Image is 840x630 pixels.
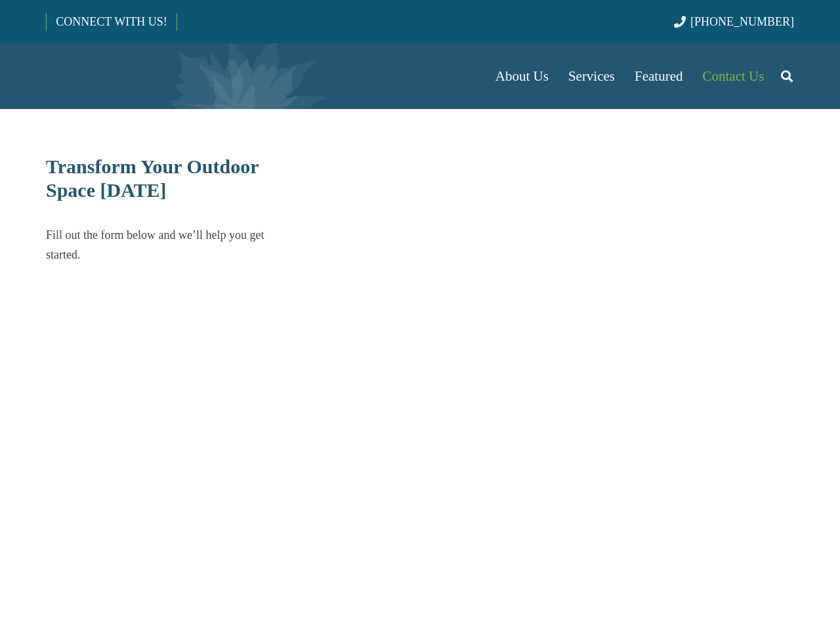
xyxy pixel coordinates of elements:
[703,68,765,84] span: Contact Us
[690,15,794,28] span: [PHONE_NUMBER]
[625,43,692,109] a: Featured
[774,60,800,93] a: Search
[558,43,625,109] a: Services
[46,225,291,264] p: Fill out the form below and we’ll help you get started.
[495,68,549,84] span: About Us
[46,156,259,201] span: Transform Your Outdoor Space [DATE]
[486,43,558,109] a: About Us
[568,68,615,84] span: Services
[635,68,682,84] span: Featured
[674,15,794,28] a: [PHONE_NUMBER]
[46,50,264,102] a: Borst-Logo
[693,43,774,109] a: Contact Us
[47,6,176,37] a: CONNECT WITH US!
